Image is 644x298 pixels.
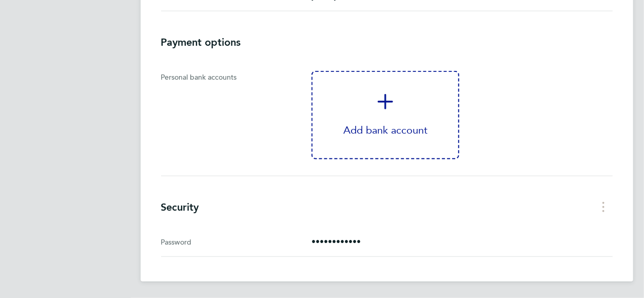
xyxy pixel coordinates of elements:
a: 'Add bank account' [311,71,459,159]
p: •••••••••••• [311,236,613,248]
div: Password [161,236,311,248]
button: Security menu [594,199,613,215]
div: Personal bank accounts [161,71,311,167]
p: Add bank account [313,124,458,136]
h3: Security [161,201,613,213]
h3: Payment options [161,36,613,48]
